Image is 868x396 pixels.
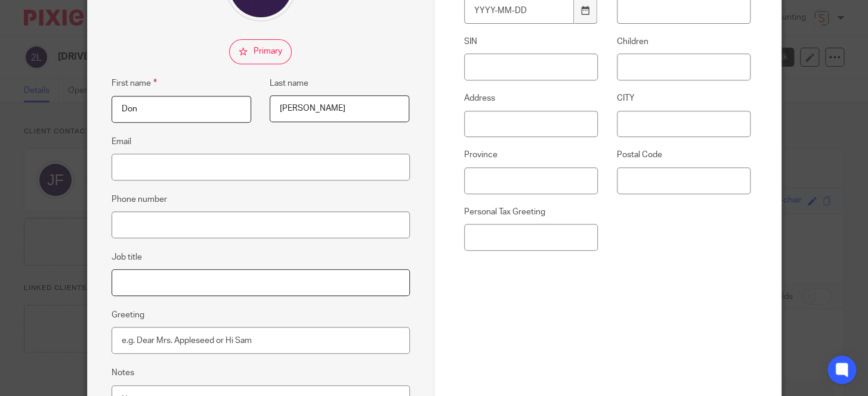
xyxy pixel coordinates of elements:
label: Job title [112,251,142,263]
label: First name [112,76,157,90]
label: Email [112,136,131,148]
label: Notes [112,367,134,379]
label: Province [464,149,598,161]
label: Last name [270,77,308,89]
label: Greeting [112,309,144,321]
label: SIN [464,36,598,48]
label: Postal Code [617,149,751,161]
label: Address [464,92,598,104]
label: Personal Tax Greeting [464,206,598,218]
label: Phone number [112,194,167,205]
label: Children [617,36,751,48]
label: CITY [617,92,751,104]
input: e.g. Dear Mrs. Appleseed or Hi Sam [112,327,410,354]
